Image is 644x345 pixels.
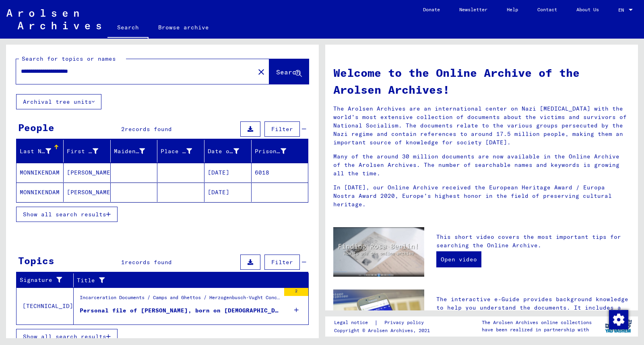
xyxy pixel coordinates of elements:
span: Show all search results [23,333,106,340]
a: Search [107,18,149,39]
span: 1 [121,259,125,266]
p: The Arolsen Archives are an international center on Nazi [MEDICAL_DATA] with the world’s most ext... [333,105,630,147]
div: Incarceration Documents / Camps and Ghettos / Herzogenbusch-Vught Concentration Camp / Individual... [80,294,280,305]
button: Clear [253,64,269,80]
div: Place of Birth [161,145,204,158]
mat-header-cell: Place of Birth [157,140,204,162]
p: In [DATE], our Online Archive received the European Heritage Award / Europa Nostra Award 2020, Eu... [333,183,630,209]
img: yv_logo.png [603,316,634,336]
mat-header-cell: Prisoner # [252,140,308,162]
div: Date of Birth [208,145,251,158]
div: Change consent [609,310,628,329]
mat-cell: MONNIKENDAM [17,183,64,202]
div: Personal file of [PERSON_NAME], born on [DEMOGRAPHIC_DATA] [80,306,280,315]
mat-label: Search for topics or names [22,55,116,62]
div: Maiden Name [114,145,157,158]
span: Filter [271,259,293,266]
button: Archival tree units [16,94,101,109]
p: have been realized in partnership with [482,326,592,333]
span: Show all search results [23,211,106,218]
button: Filter [264,121,300,137]
span: Filter [271,125,293,133]
img: Arolsen_neg.svg [6,9,101,29]
div: 2 [284,288,308,296]
div: Signature [20,274,73,287]
div: Prisoner # [255,147,286,156]
a: Legal notice [334,318,374,327]
p: Many of the around 30 million documents are now available in the Online Archive of the Arolsen Ar... [333,152,630,178]
mat-cell: [PERSON_NAME] [64,183,111,202]
mat-cell: [PERSON_NAME] [64,163,111,182]
a: Open video [436,251,481,267]
div: Title [77,276,289,285]
span: records found [125,259,172,266]
div: Last Name [20,147,51,156]
button: Search [269,59,309,84]
mat-cell: [DATE] [204,183,252,202]
div: First Name [67,147,98,156]
div: Topics [18,253,54,268]
mat-header-cell: Last Name [17,140,64,162]
button: Show all search results [16,207,118,222]
button: Show all search results [16,329,118,344]
mat-header-cell: First Name [64,140,111,162]
div: Place of Birth [161,147,192,156]
img: video.jpg [333,227,424,277]
div: Date of Birth [208,147,239,156]
mat-header-cell: Date of Birth [204,140,252,162]
mat-cell: 6018 [252,163,308,182]
p: Copyright © Arolsen Archives, 2021 [334,327,433,334]
div: People [18,120,54,135]
h1: Welcome to the Online Archive of the Arolsen Archives! [333,64,630,98]
div: Maiden Name [114,147,145,156]
p: The interactive e-Guide provides background knowledge to help you understand the documents. It in... [436,295,630,337]
span: EN [618,7,627,13]
div: Last Name [20,145,63,158]
mat-icon: close [256,67,266,77]
div: Title [77,274,299,287]
span: Search [276,68,300,76]
mat-cell: [DATE] [204,163,252,182]
span: 2 [121,125,125,133]
td: [TECHNICAL_ID] [17,287,74,324]
div: Prisoner # [255,145,298,158]
div: | [334,318,433,327]
div: Signature [20,276,63,284]
mat-cell: MONNIKENDAM [17,163,64,182]
div: First Name [67,145,110,158]
button: Filter [264,255,300,270]
img: Change consent [609,310,628,329]
p: This short video covers the most important tips for searching the Online Archive. [436,233,630,250]
p: The Arolsen Archives online collections [482,319,592,326]
span: records found [125,125,172,133]
mat-header-cell: Maiden Name [111,140,158,162]
a: Browse archive [149,18,219,37]
a: Privacy policy [378,318,433,327]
